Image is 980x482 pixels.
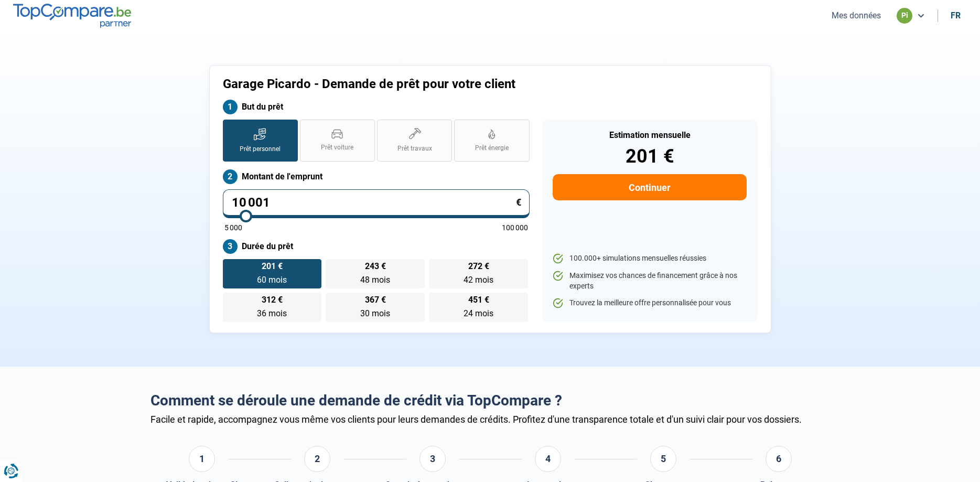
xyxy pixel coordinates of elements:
span: 60 mois [257,275,287,285]
span: Prêt travaux [397,144,432,153]
div: 2 [304,446,330,472]
li: 100.000+ simulations mensuelles réussies [553,253,746,264]
label: But du prêt [223,100,530,114]
div: Facile et rapide, accompagnez vous même vos clients pour leurs demandes de crédits. Profitez d'un... [150,414,830,425]
div: fr [951,10,961,20]
div: 4 [535,446,561,472]
span: 243 € [365,262,386,271]
div: Estimation mensuelle [553,131,746,140]
span: 272 € [468,262,489,271]
span: Prêt personnel [240,145,281,154]
span: 367 € [365,296,386,304]
span: 42 mois [464,275,493,285]
span: 36 mois [257,308,287,318]
li: Maximisez vos chances de financement grâce à nos experts [553,271,746,291]
div: 5 [650,446,676,472]
label: Durée du prêt [223,239,530,254]
span: Prêt voiture [321,143,353,152]
span: 451 € [468,296,489,304]
div: 1 [189,446,215,472]
h1: Garage Picardo - Demande de prêt pour votre client [223,77,621,92]
span: 30 mois [360,308,390,318]
span: € [516,198,521,207]
div: 3 [419,446,446,472]
span: 201 € [262,262,283,271]
span: 48 mois [360,275,390,285]
div: 201 € [553,147,746,166]
img: TopCompare.be [13,4,131,27]
button: Continuer [553,174,746,200]
span: 312 € [262,296,283,304]
button: Mes données [828,10,884,21]
span: 100 000 [502,224,528,231]
span: 24 mois [464,308,493,318]
span: 5 000 [224,224,242,231]
h2: Comment se déroule une demande de crédit via TopCompare ? [150,392,830,410]
span: Prêt énergie [475,144,509,153]
li: Trouvez la meilleure offre personnalisée pour vous [553,298,746,308]
div: 6 [766,446,792,472]
label: Montant de l'emprunt [223,169,530,184]
div: pi [897,8,912,24]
